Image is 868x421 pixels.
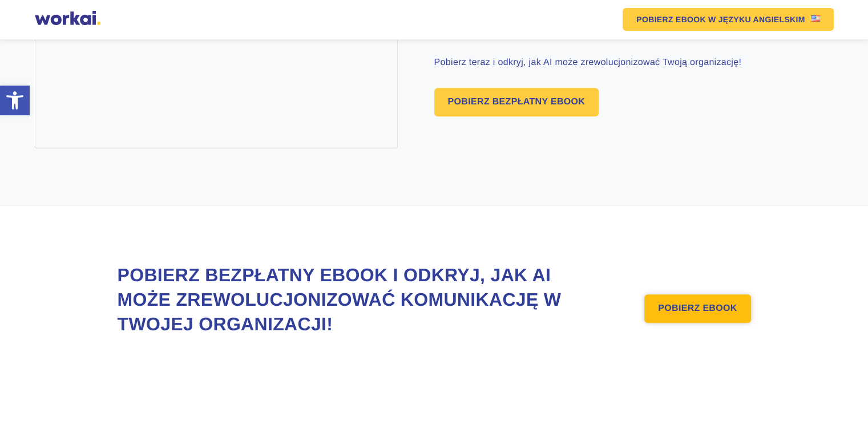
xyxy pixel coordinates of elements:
a: Polityką prywatności [50,115,111,124]
input: wiadomości e-mail* [3,165,10,172]
em: POBIERZ EBOOK [636,15,706,23]
h2: Pobierz bezpłatny ebook i odkryj, jak AI może zrewolucjonizować komunikację w Twojej organizacji! [118,263,588,337]
a: POBIERZ BEZPŁATNY EBOOK [434,88,599,116]
img: US flag [811,15,820,22]
p: wiadomości e-mail [14,164,72,172]
a: POBIERZ EBOOKW JĘZYKU ANGIELSKIMUS flag [623,8,833,31]
span: Nazwisko [146,47,184,58]
input: Twoje nazwisko [146,60,286,83]
a: POBIERZ EBOOK [644,294,750,323]
p: Pobierz teraz i odkryj, jak AI może zrewolucjonizować Twoją organizację! [434,56,834,70]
